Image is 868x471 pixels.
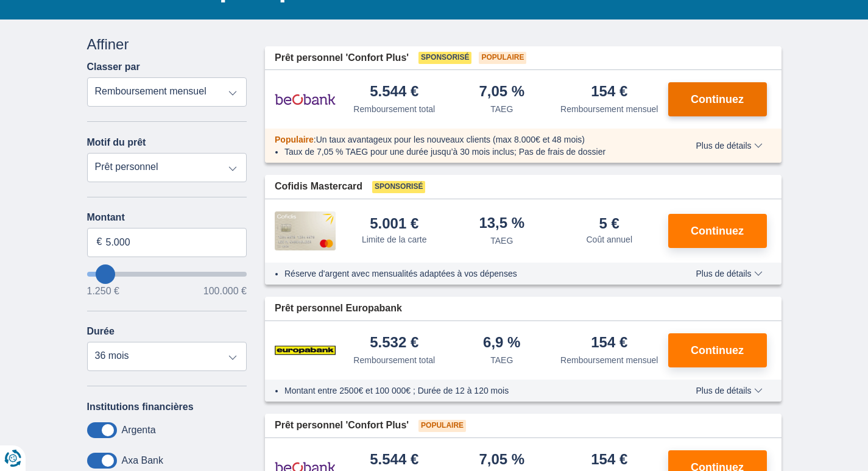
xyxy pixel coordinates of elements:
span: Prêt personnel 'Confort Plus' [275,51,409,65]
label: Institutions financières [87,402,194,413]
div: 5.001 € [370,216,418,231]
span: 100.000 € [203,286,247,296]
span: Populaire [418,420,466,432]
span: Plus de détails [696,269,762,278]
div: Remboursement mensuel [560,103,658,115]
label: Montant [87,212,247,223]
li: Réserve d'argent avec mensualités adaptées à vos dépenses [284,267,660,280]
div: Coût annuel [586,233,632,246]
input: wantToBorrow [87,272,247,277]
span: 1.250 € [87,286,119,296]
span: Populaire [275,135,314,144]
label: Axa Bank [122,455,163,466]
div: 5.544 € [370,452,418,469]
span: Sponsorisé [418,52,471,64]
div: TAEG [490,354,513,366]
span: Un taux avantageux pour les nouveaux clients (max 8.000€ et 48 mois) [316,135,585,144]
span: Prêt personnel 'Confort Plus' [275,419,409,433]
li: Montant entre 2500€ et 100 000€ ; Durée de 12 à 120 mois [284,384,660,397]
div: 7,05 % [479,452,524,469]
div: Limite de la carte [362,233,427,246]
span: Prêt personnel Europabank [275,302,402,316]
div: 6,9 % [483,335,520,352]
div: TAEG [490,235,513,247]
img: pret personnel Beobank [275,84,336,115]
span: Continuez [691,345,744,356]
div: 5.544 € [370,84,418,101]
div: 154 € [591,335,627,352]
span: Populaire [479,52,526,64]
img: pret personnel Europabank [275,335,336,366]
img: pret personnel Cofidis CC [275,211,336,250]
div: 5 € [599,216,619,231]
li: Taux de 7,05 % TAEG pour une durée jusqu’à 30 mois inclus; Pas de frais de dossier [284,146,660,158]
div: 5.532 € [370,335,418,352]
button: Plus de détails [686,386,771,395]
div: Affiner [87,34,247,55]
span: Continuez [691,94,744,105]
div: 7,05 % [479,84,524,101]
div: Remboursement total [353,103,435,115]
label: Classer par [87,62,140,73]
span: Cofidis Mastercard [275,180,362,194]
div: 154 € [591,84,627,101]
button: Plus de détails [686,269,771,278]
div: TAEG [490,103,513,115]
div: 154 € [591,452,627,469]
div: Remboursement mensuel [560,354,658,366]
button: Continuez [668,82,767,116]
div: : [265,133,670,146]
span: Sponsorisé [372,181,425,193]
span: € [97,235,102,249]
button: Continuez [668,214,767,248]
span: Plus de détails [696,141,762,150]
div: Remboursement total [353,354,435,366]
button: Plus de détails [686,141,771,151]
label: Argenta [122,425,156,436]
span: Plus de détails [696,386,762,395]
label: Durée [87,326,115,337]
button: Continuez [668,333,767,367]
label: Motif du prêt [87,137,146,148]
div: 13,5 % [479,216,524,232]
span: Continuez [691,225,744,236]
